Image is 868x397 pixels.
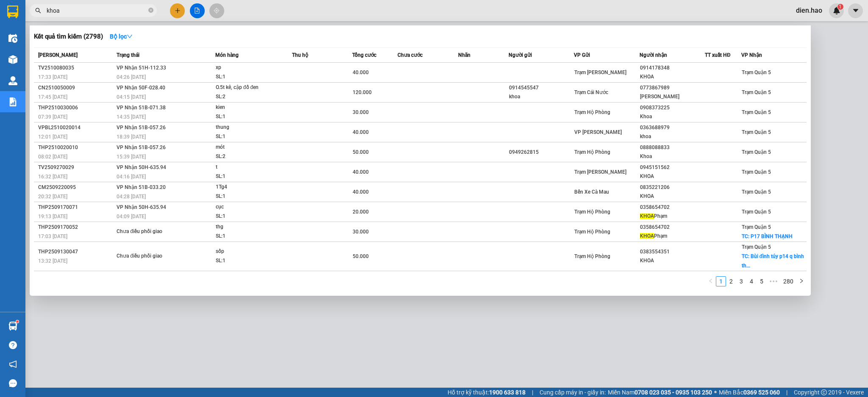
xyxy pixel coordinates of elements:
[706,276,716,286] li: Previous Page
[640,123,705,132] div: 0363688979
[38,123,114,132] div: VPBL2510020014
[103,30,139,43] button: Bộ lọcdown
[9,360,17,368] span: notification
[353,69,369,75] span: 40.000
[353,129,369,135] span: 40.000
[353,169,369,175] span: 40.000
[34,32,103,41] h3: Kết quả tìm kiếm ( 2798 )
[574,52,590,58] span: VP Gửi
[705,52,731,58] span: TT xuất HĐ
[117,52,139,58] span: Trạng thái
[640,203,705,212] div: 0358654702
[216,222,279,232] div: thg
[574,109,610,115] span: Trạm Hộ Phòng
[7,6,18,18] img: logo-vxr
[117,174,146,180] span: 04:16 [DATE]
[574,89,608,95] span: Trạm Cái Nước
[726,276,736,286] li: 2
[742,209,771,215] span: Trạm Quận 5
[716,277,726,286] a: 1
[741,52,762,58] span: VP Nhận
[148,8,153,13] span: close-circle
[148,7,153,15] span: close-circle
[47,6,147,15] input: Tìm tên, số ĐT hoặc mã đơn
[799,278,804,283] span: right
[216,152,279,161] div: SL: 2
[353,149,369,155] span: 50.000
[640,83,705,92] div: 0773867989
[216,132,279,142] div: SL: 1
[640,103,705,112] div: 0908373225
[742,189,771,195] span: Trạm Quận 5
[574,169,626,175] span: Trạm [PERSON_NAME]
[216,212,279,221] div: SL: 1
[117,184,166,190] span: VP Nhận 51B-033.20
[458,52,470,58] span: Nhãn
[640,72,705,81] div: KHOA
[38,174,67,180] span: 16:32 [DATE]
[117,214,146,219] span: 04:09 [DATE]
[509,148,574,157] div: 0949262815
[38,247,114,256] div: THP2509130047
[742,233,793,239] span: TC: P17 BÌNH THẠNH
[640,192,705,201] div: KHOA
[708,278,713,283] span: left
[574,229,610,235] span: Trạm Hộ Phòng
[742,89,771,95] span: Trạm Quận 5
[736,276,746,286] li: 3
[38,203,114,212] div: THP2509170071
[38,214,67,219] span: 19:13 [DATE]
[8,55,17,64] img: warehouse-icon
[117,204,166,210] span: VP Nhận 50H-635.94
[38,194,67,200] span: 20:32 [DATE]
[353,229,369,235] span: 30.000
[38,74,67,80] span: 17:33 [DATE]
[38,183,114,192] div: CM2509220095
[640,247,705,256] div: 0383554351
[8,97,17,106] img: solution-icon
[216,247,279,256] div: sốp
[38,233,67,239] span: 17:03 [DATE]
[216,92,279,102] div: SL: 2
[117,134,146,140] span: 18:39 [DATE]
[216,172,279,181] div: SL: 1
[574,189,609,195] span: Bến Xe Cà Mau
[737,277,746,286] a: 3
[117,164,166,170] span: VP Nhận 50H-635.94
[742,224,771,230] span: Trạm Quận 5
[574,69,626,75] span: Trạm [PERSON_NAME]
[353,253,369,259] span: 50.000
[117,227,180,236] div: Chưa điều phối giao
[742,69,771,75] span: Trạm Quận 5
[35,8,41,14] span: search
[127,33,133,39] span: down
[747,277,756,286] a: 4
[38,258,67,264] span: 13:32 [DATE]
[216,192,279,201] div: SL: 1
[640,64,705,72] div: 0914178348
[9,341,17,349] span: question-circle
[781,277,796,286] a: 280
[117,252,180,261] div: Chưa điều phối giao
[742,244,771,250] span: Trạm Quận 5
[9,379,17,387] span: message
[216,83,279,92] div: O.5t kê, cập đồ đen
[38,143,114,152] div: THP2510020010
[640,183,705,192] div: 0835221206
[117,105,166,111] span: VP Nhận 51B-071.38
[292,52,308,58] span: Thu hộ
[8,34,17,43] img: warehouse-icon
[640,163,705,172] div: 0945151562
[38,103,114,112] div: THP2510030006
[574,209,610,215] span: Trạm Hộ Phòng
[216,123,279,132] div: thung
[398,52,423,58] span: Chưa cước
[117,114,146,120] span: 14:35 [DATE]
[117,194,146,200] span: 04:28 [DATE]
[216,143,279,152] div: mót
[38,223,114,232] div: THP2509170052
[38,83,114,92] div: CN2510050009
[117,125,166,130] span: VP Nhận 51B-057.26
[353,89,372,95] span: 120.000
[640,213,654,219] span: KHOA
